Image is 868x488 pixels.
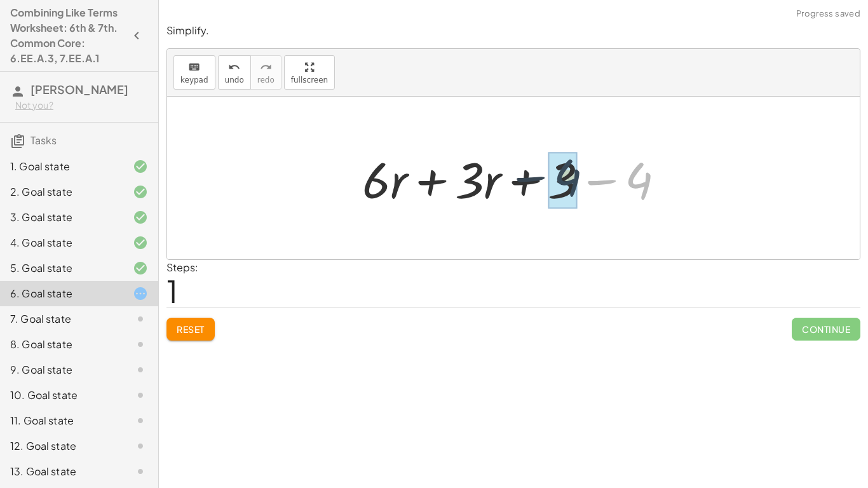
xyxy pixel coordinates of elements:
[31,82,128,97] span: [PERSON_NAME]
[10,210,112,225] div: 3. Goal state
[166,261,198,274] label: Steps:
[133,159,148,174] i: Task finished and correct.
[10,438,112,454] div: 12. Goal state
[796,8,860,20] span: Progress saved
[228,60,240,75] i: undo
[10,413,112,428] div: 11. Goal state
[218,55,251,90] button: undoundo
[173,55,215,90] button: keyboardkeypad
[284,55,335,90] button: fullscreen
[225,76,244,85] span: undo
[133,438,148,454] i: Task not started.
[10,362,112,377] div: 9. Goal state
[180,76,208,85] span: keypad
[133,261,148,276] i: Task finished and correct.
[166,271,178,310] span: 1
[15,99,148,112] div: Not you?
[10,388,112,403] div: 10. Goal state
[166,318,215,341] button: Reset
[166,24,860,38] p: Simplify.
[10,261,112,276] div: 5. Goal state
[10,311,112,327] div: 7. Goal state
[133,362,148,377] i: Task not started.
[133,286,148,301] i: Task started.
[177,323,205,335] span: Reset
[133,311,148,327] i: Task not started.
[10,5,125,66] h4: Combining Like Terms Worksheet: 6th & 7th. Common Core: 6.EE.A.3, 7.EE.A.1
[10,337,112,352] div: 8. Goal state
[133,235,148,250] i: Task finished and correct.
[133,184,148,200] i: Task finished and correct.
[133,388,148,403] i: Task not started.
[133,337,148,352] i: Task not started.
[31,133,57,147] span: Tasks
[250,55,281,90] button: redoredo
[133,413,148,428] i: Task not started.
[10,184,112,200] div: 2. Goal state
[188,60,200,75] i: keyboard
[260,60,272,75] i: redo
[10,286,112,301] div: 6. Goal state
[10,159,112,174] div: 1. Goal state
[133,464,148,479] i: Task not started.
[133,210,148,225] i: Task finished and correct.
[257,76,275,85] span: redo
[10,235,112,250] div: 4. Goal state
[291,76,328,85] span: fullscreen
[10,464,112,479] div: 13. Goal state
